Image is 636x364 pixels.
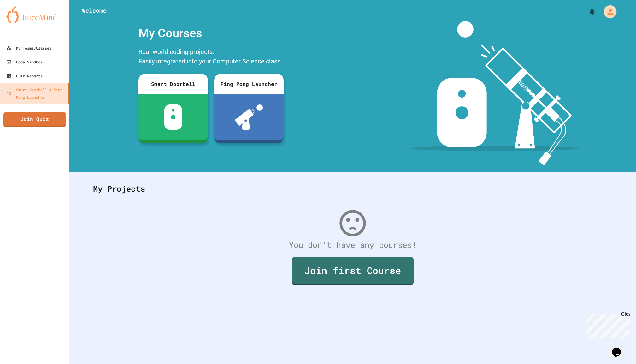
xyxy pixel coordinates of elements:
[87,239,619,251] div: You don't have any courses!
[3,112,66,127] a: Join Quiz
[3,3,44,40] div: Chat with us now!Close
[596,3,618,20] div: My Account
[6,86,66,101] div: Smart Doorbell & Ping Pong Launcher
[584,311,630,338] iframe: chat widget
[135,21,287,45] div: My Courses
[214,74,284,94] div: Ping Pong Launcher
[609,339,630,358] iframe: chat widget
[235,104,263,130] img: ppl-with-ball.png
[410,21,579,165] img: banner-image-my-projects.png
[164,104,182,130] img: sdb-white.svg
[292,257,414,285] a: Join first Course
[6,44,51,52] div: My Teams/Classes
[138,74,208,94] div: Smart Doorbell
[6,6,63,23] img: logo-orange.svg
[6,72,43,80] div: Quiz Reports
[87,176,619,201] div: My Projects
[577,6,598,17] div: My Notifications
[135,45,287,69] div: Real-world coding projects. Easily integrated into your Computer Science class.
[6,58,43,66] div: Code Sandbox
